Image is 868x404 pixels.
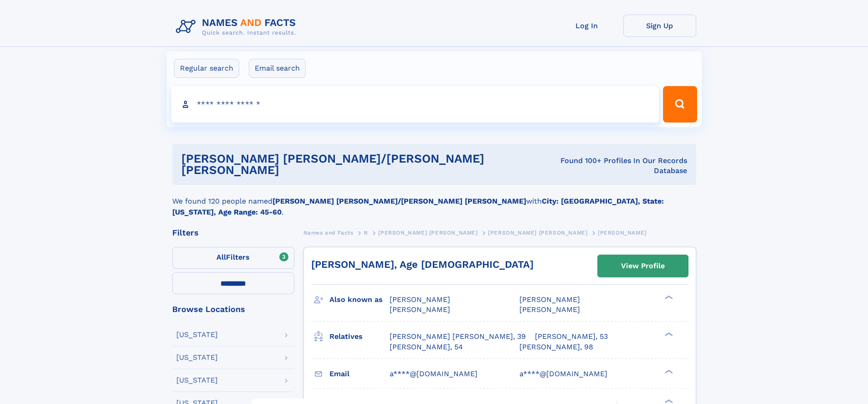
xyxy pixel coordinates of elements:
[172,229,294,237] div: Filters
[390,305,450,314] span: [PERSON_NAME]
[663,295,673,301] div: ❯
[535,332,608,342] a: [PERSON_NAME], 53
[303,227,354,238] a: Names and Facts
[216,253,226,261] span: All
[378,227,478,238] a: [PERSON_NAME] [PERSON_NAME]
[663,86,697,123] button: Search Button
[390,342,463,352] a: [PERSON_NAME], 54
[172,247,294,269] label: Filters
[542,156,687,176] div: Found 100+ Profiles In Our Records Database
[663,398,673,404] div: ❯
[621,256,665,276] div: View Profile
[176,331,218,338] div: [US_STATE]
[519,342,593,352] a: [PERSON_NAME], 98
[181,153,542,176] h1: [PERSON_NAME] [PERSON_NAME]/[PERSON_NAME] [PERSON_NAME]
[488,230,587,236] span: [PERSON_NAME] [PERSON_NAME]
[550,15,623,37] a: Log In
[364,227,368,238] a: N
[663,368,673,374] div: ❯
[172,197,664,216] b: City: [GEOGRAPHIC_DATA], State: [US_STATE], Age Range: 45-60
[623,15,696,37] a: Sign Up
[390,295,450,304] span: [PERSON_NAME]
[598,230,647,236] span: [PERSON_NAME]
[364,230,368,236] span: N
[598,255,688,277] a: View Profile
[174,59,239,78] label: Regular search
[172,185,696,218] div: We found 120 people named with .
[488,227,587,238] a: [PERSON_NAME] [PERSON_NAME]
[519,295,580,304] span: [PERSON_NAME]
[329,292,390,307] h3: Also known as
[272,197,526,205] b: [PERSON_NAME] [PERSON_NAME]/[PERSON_NAME] [PERSON_NAME]
[172,305,294,313] div: Browse Locations
[390,332,526,342] a: [PERSON_NAME] [PERSON_NAME], 39
[249,59,306,78] label: Email search
[329,366,390,382] h3: Email
[171,86,659,123] input: search input
[176,377,218,384] div: [US_STATE]
[329,329,390,344] h3: Relatives
[176,354,218,361] div: [US_STATE]
[311,259,534,270] a: [PERSON_NAME], Age [DEMOGRAPHIC_DATA]
[172,15,303,39] img: Logo Names and Facts
[663,332,673,338] div: ❯
[519,305,580,314] span: [PERSON_NAME]
[378,230,478,236] span: [PERSON_NAME] [PERSON_NAME]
